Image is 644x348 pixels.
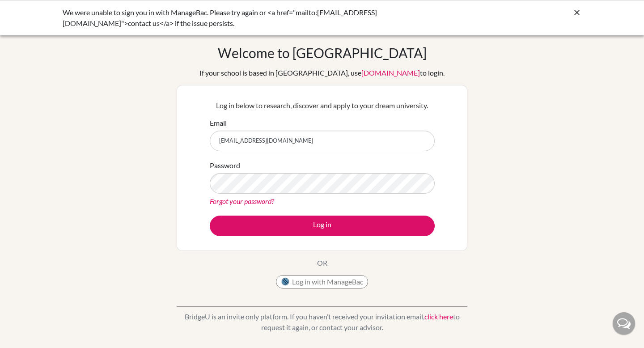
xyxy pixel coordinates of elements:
label: Password [210,160,240,171]
label: Email [210,118,227,128]
button: Log in [210,216,435,236]
p: BridgeU is an invite only platform. If you haven’t received your invitation email, to request it ... [177,311,467,333]
a: Forgot your password? [210,197,274,205]
h1: Welcome to [GEOGRAPHIC_DATA] [218,45,427,61]
span: Help [21,6,39,14]
div: If your school is based in [GEOGRAPHIC_DATA], use to login. [199,68,445,78]
a: click here [424,312,453,321]
p: Log in below to research, discover and apply to your dream university. [210,100,435,111]
button: Log in with ManageBac [276,275,368,289]
div: We were unable to sign you in with ManageBac. Please try again or <a href="mailto:[EMAIL_ADDRESS]... [63,7,447,29]
p: OR [317,258,327,268]
a: [DOMAIN_NAME] [361,68,420,77]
